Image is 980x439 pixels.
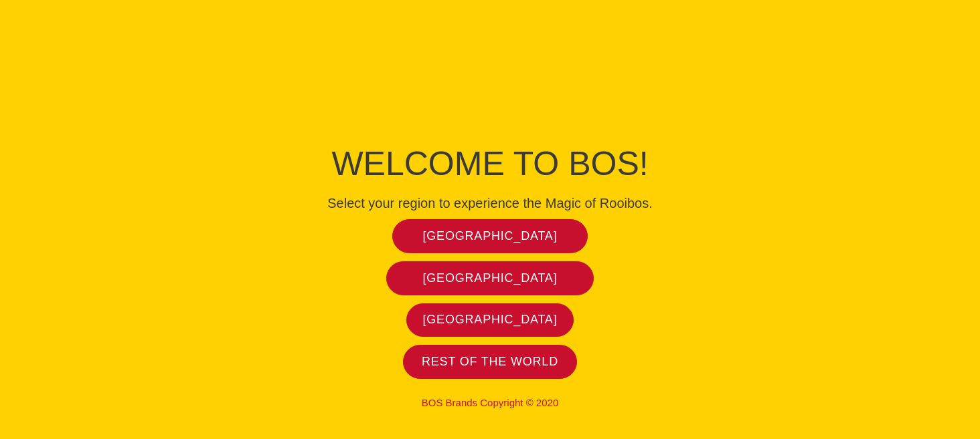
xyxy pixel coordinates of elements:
[189,397,791,409] p: BOS Brands Copyright © 2020
[403,345,577,379] a: Rest of the world
[423,229,558,244] span: [GEOGRAPHIC_DATA]
[423,312,558,327] span: [GEOGRAPHIC_DATA]
[386,261,594,295] a: [GEOGRAPHIC_DATA]
[406,303,574,337] a: [GEOGRAPHIC_DATA]
[422,354,558,370] span: Rest of the world
[189,195,791,211] h4: Select your region to experience the Magic of Rooibos.
[189,140,791,187] h1: Welcome to BOS!
[440,25,540,126] img: Bos Brands
[392,219,588,253] a: [GEOGRAPHIC_DATA]
[423,271,558,286] span: [GEOGRAPHIC_DATA]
